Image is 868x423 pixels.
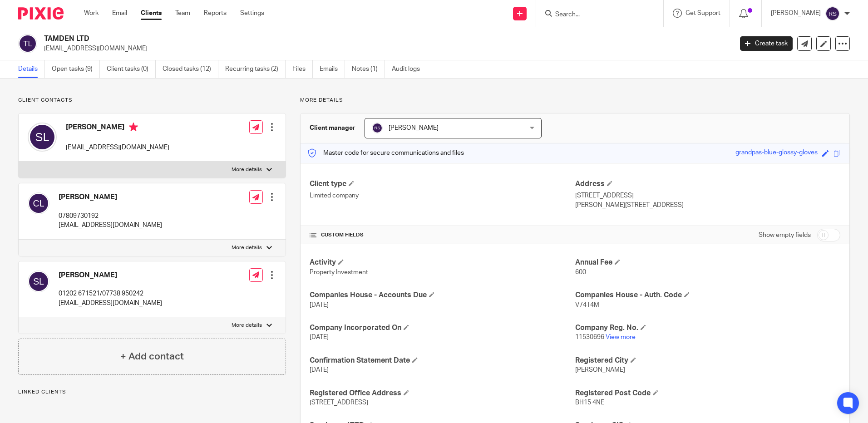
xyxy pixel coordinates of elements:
[18,34,37,53] img: svg%3E
[59,299,162,308] p: [EMAIL_ADDRESS][DOMAIN_NAME]
[759,231,811,240] label: Show empty fields
[740,36,793,51] a: Create task
[310,389,575,398] h4: Registered Office Address
[129,123,138,132] i: Primary
[320,60,345,78] a: Emails
[686,10,720,16] span: Get Support
[52,60,100,78] a: Open tasks (9)
[554,11,636,19] input: Search
[372,123,383,133] img: svg%3E
[310,302,329,308] span: [DATE]
[575,179,840,189] h4: Address
[825,6,840,21] img: svg%3E
[310,334,329,340] span: [DATE]
[66,123,169,134] h4: [PERSON_NAME]
[59,221,162,230] p: [EMAIL_ADDRESS][DOMAIN_NAME]
[606,334,636,340] a: View more
[232,322,262,329] p: More details
[300,97,850,104] p: More details
[18,389,286,396] p: Linked clients
[575,356,840,365] h4: Registered City
[107,60,156,78] a: Client tasks (0)
[59,192,162,202] h4: [PERSON_NAME]
[389,125,439,131] span: [PERSON_NAME]
[66,143,169,152] p: [EMAIL_ADDRESS][DOMAIN_NAME]
[310,323,575,333] h4: Company Incorporated On
[575,323,840,333] h4: Company Reg. No.
[310,179,575,189] h4: Client type
[112,9,127,18] a: Email
[59,271,162,280] h4: [PERSON_NAME]
[575,290,840,300] h4: Companies House - Auth. Code
[771,9,821,18] p: [PERSON_NAME]
[575,201,840,210] p: [PERSON_NAME][STREET_ADDRESS]
[120,349,184,364] h4: + Add contact
[575,399,604,406] span: BH15 4NE
[575,258,840,267] h4: Annual Fee
[44,34,590,44] h2: TAMDEN LTD
[310,123,355,133] h3: Client manager
[225,60,286,78] a: Recurring tasks (2)
[44,44,726,53] p: [EMAIL_ADDRESS][DOMAIN_NAME]
[292,60,313,78] a: Files
[575,302,599,308] span: V74T4M
[575,191,840,200] p: [STREET_ADDRESS]
[232,166,262,173] p: More details
[575,334,604,340] span: 11530696
[310,367,329,373] span: [DATE]
[310,269,368,275] span: Property Investment
[575,269,586,275] span: 600
[240,9,264,18] a: Settings
[735,148,818,158] div: grandpas-blue-glossy-gloves
[352,60,385,78] a: Notes (1)
[175,9,190,18] a: Team
[84,9,99,18] a: Work
[28,271,49,292] img: svg%3E
[204,9,227,18] a: Reports
[141,9,162,18] a: Clients
[232,244,262,251] p: More details
[310,191,575,200] p: Limited company
[310,258,575,267] h4: Activity
[28,192,49,214] img: svg%3E
[307,148,464,157] p: Master code for secure communications and files
[392,60,427,78] a: Audit logs
[18,60,45,78] a: Details
[59,211,162,221] p: 07809730192
[163,60,218,78] a: Closed tasks (12)
[310,356,575,365] h4: Confirmation Statement Date
[18,97,286,104] p: Client contacts
[575,389,840,398] h4: Registered Post Code
[310,290,575,300] h4: Companies House - Accounts Due
[59,289,162,298] p: 01202 671521/07738 950242
[310,231,575,239] h4: CUSTOM FIELDS
[310,399,368,406] span: [STREET_ADDRESS]
[18,7,64,20] img: Pixie
[28,123,57,152] img: svg%3E
[575,367,625,373] span: [PERSON_NAME]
